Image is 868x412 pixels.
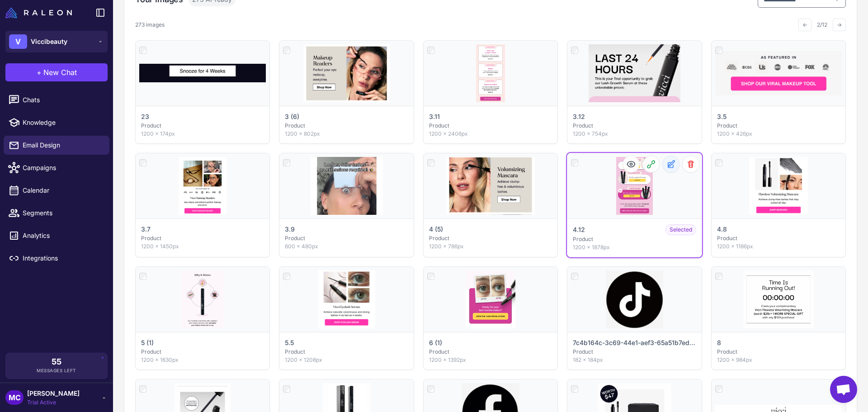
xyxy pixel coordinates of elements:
a: Integrations [4,249,109,268]
p: 3.12 [573,112,585,122]
span: + [37,67,42,78]
span: Selected [665,224,696,235]
p: 1200 × 1450px [141,242,264,251]
p: Product [285,348,408,356]
span: Campaigns [23,163,102,173]
p: Product [141,234,264,242]
span: [PERSON_NAME] [27,388,80,398]
p: Product [573,122,696,130]
p: 182 × 184px [573,356,696,364]
p: 1200 × 1186px [717,242,840,251]
button: ← [798,19,811,31]
p: Product [141,122,264,130]
p: 5 (1) [141,338,154,348]
div: 273 images [135,21,165,29]
p: 3.5 [717,112,726,122]
span: Chats [23,95,102,105]
div: V [9,34,27,49]
p: 6 (1) [429,338,442,348]
a: Email Design [4,136,109,155]
p: 1200 × 1878px [573,243,696,251]
p: 1200 × 1208px [285,356,408,364]
div: Open chat [830,376,857,403]
p: Product [717,234,840,242]
p: 23 [141,112,149,122]
p: 1200 × 1630px [141,356,264,364]
span: Integrations [23,253,102,263]
p: 1200 × 174px [141,130,264,138]
p: 5.5 [285,338,294,348]
p: 1200 × 802px [285,130,408,138]
button: Copy URL [643,156,659,172]
p: Product [285,122,408,130]
p: Product [573,235,696,243]
span: Calendar [23,185,102,195]
p: 1200 × 984px [717,356,840,364]
p: Product [717,122,840,130]
span: Trial Active [27,398,80,407]
a: Campaigns [4,158,109,177]
img: Raleon Logo [5,7,72,18]
span: Knowledge [23,118,102,128]
p: 1200 × 426px [717,130,840,138]
p: 600 × 480px [285,242,408,251]
p: Product [141,348,264,356]
a: Raleon Logo [5,7,75,18]
p: 8 [717,338,721,348]
span: Analytics [23,231,102,241]
a: Calendar [4,181,109,200]
span: New Chat [43,67,77,78]
div: MC [5,390,24,405]
button: +New Chat [5,63,108,81]
button: Delete [683,156,699,172]
p: 7c4b164c-3c69-44e1-aef3-65a51b7edd3b [573,338,696,348]
a: Segments [4,204,109,223]
p: Product [429,348,552,356]
button: Preview [623,156,639,172]
p: 3.7 [141,224,151,234]
p: 3.11 [429,112,440,122]
p: Product [285,234,408,242]
span: Email Design [23,140,102,150]
button: Edit [663,156,679,172]
p: 3.9 [285,224,295,234]
p: Product [573,348,696,356]
span: Viccibeauty [31,37,67,47]
p: 1200 × 1392px [429,356,552,364]
p: 1200 × 786px [429,242,552,251]
p: 4.12 [573,225,585,235]
p: 1200 × 754px [573,130,696,138]
span: Segments [23,208,102,218]
span: 2/12 [813,21,831,29]
p: Product [429,234,552,242]
a: Chats [4,90,109,109]
button: VViccibeauty [5,31,108,52]
button: → [833,19,846,31]
a: Knowledge [4,113,109,132]
span: 55 [52,358,61,366]
p: 4.8 [717,224,727,234]
span: Messages Left [37,367,76,374]
a: Analytics [4,226,109,245]
p: Product [429,122,552,130]
p: Product [717,348,840,356]
p: 4 (5) [429,224,443,234]
p: 1200 × 2406px [429,130,552,138]
p: 3 (6) [285,112,299,122]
